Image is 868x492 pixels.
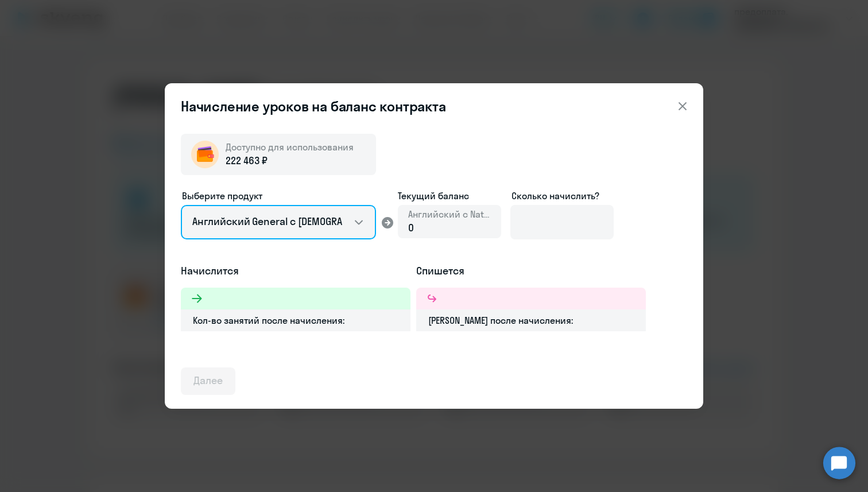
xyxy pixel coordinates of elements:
span: Сколько начислить? [511,190,599,202]
span: Выберите продукт [182,190,262,202]
div: [PERSON_NAME] после начисления: [416,309,646,331]
button: Далее [181,367,235,395]
h5: Начислится [181,264,410,278]
span: Текущий баланс [398,189,501,203]
span: 222 463 ₽ [226,153,268,168]
span: 0 [408,221,414,234]
img: wallet-circle.png [191,141,219,168]
h5: Спишется [416,264,646,278]
div: Далее [193,373,223,388]
div: Кол-во занятий после начисления: [181,309,410,331]
span: Доступно для использования [226,141,354,153]
span: Английский с Native [408,208,491,220]
header: Начисление уроков на баланс контракта [165,97,703,115]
